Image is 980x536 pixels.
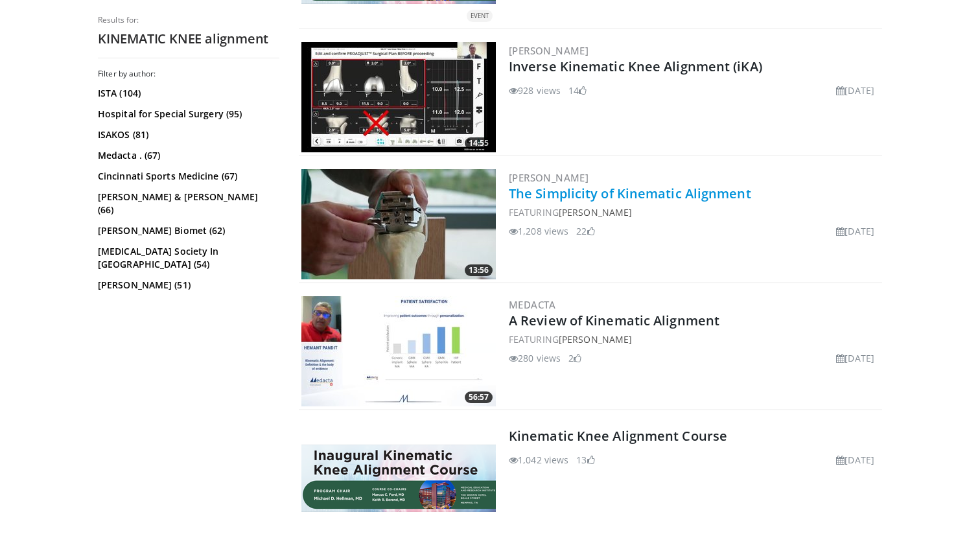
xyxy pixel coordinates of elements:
[301,296,496,406] a: 56:57
[836,351,874,365] li: [DATE]
[509,427,727,445] a: Kinematic Knee Alignment Course
[471,12,489,20] small: EVENT
[576,224,594,238] li: 22
[98,149,276,162] a: Medacta . (67)
[465,391,493,403] span: 56:57
[98,108,276,121] a: Hospital for Special Surgery (95)
[568,351,581,365] li: 2
[509,171,589,184] a: [PERSON_NAME]
[509,453,568,467] li: 1,042 views
[509,185,751,202] a: The Simplicity of Kinematic Alignment
[836,224,874,238] li: [DATE]
[465,264,493,276] span: 13:56
[98,224,276,237] a: [PERSON_NAME] Biomet (62)
[301,42,496,152] img: ec6906e1-7faf-4c47-a13e-7d04f8214b5b.300x170_q85_crop-smart_upscale.jpg
[836,84,874,97] li: [DATE]
[509,205,880,219] div: FEATURING
[98,30,279,47] h2: KINEMATIC KNEE alignment
[98,128,276,141] a: ISAKOS (81)
[509,351,561,365] li: 280 views
[98,69,279,79] h3: Filter by author:
[98,15,279,25] p: Results for:
[301,445,496,512] img: Kinematic Knee Alignment Course
[509,332,880,346] div: FEATURING
[559,206,632,218] a: [PERSON_NAME]
[98,279,276,292] a: [PERSON_NAME] (51)
[301,169,496,279] a: 13:56
[836,453,874,467] li: [DATE]
[98,170,276,183] a: Cincinnati Sports Medicine (67)
[568,84,587,97] li: 14
[301,296,496,406] img: f98fa1a1-3411-4bfe-8299-79a530ffd7ff.300x170_q85_crop-smart_upscale.jpg
[509,224,568,238] li: 1,208 views
[576,453,594,467] li: 13
[509,298,556,311] a: Medacta
[98,87,276,100] a: ISTA (104)
[509,312,719,329] a: A Review of Kinematic Alignment
[301,42,496,152] a: 14:55
[509,58,762,75] a: Inverse Kinematic Knee Alignment (iKA)
[509,44,589,57] a: [PERSON_NAME]
[509,84,561,97] li: 928 views
[465,137,493,149] span: 14:55
[98,191,276,216] a: [PERSON_NAME] & [PERSON_NAME] (66)
[301,169,496,279] img: 30753e4d-a021-4622-9f48-a3337ebf0a34.300x170_q85_crop-smart_upscale.jpg
[98,245,276,271] a: [MEDICAL_DATA] Society In [GEOGRAPHIC_DATA] (54)
[559,333,632,345] a: [PERSON_NAME]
